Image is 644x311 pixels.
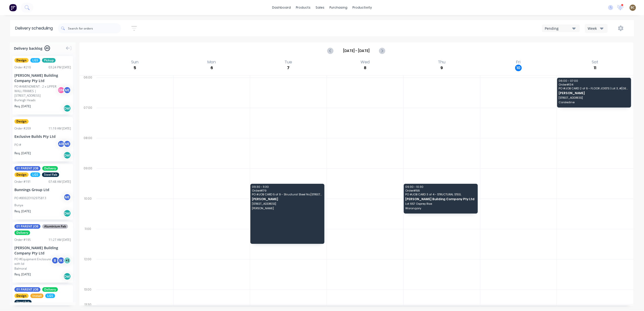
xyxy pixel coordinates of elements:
[14,257,53,266] div: PO #Equipment Enclosure with lid
[79,287,97,302] div: 13:00
[14,46,42,51] span: Delivery backlog
[206,60,217,65] div: Mon
[592,65,599,71] div: 11
[14,196,46,200] div: PO #8092D102975813
[79,105,97,135] div: 07:00
[14,287,40,292] span: 01 PARENT JOB
[559,83,629,86] span: Order # 134
[590,60,600,65] div: Sat
[79,256,97,287] div: 12:00
[30,172,40,177] span: LGS
[63,105,71,112] div: Del
[14,65,31,70] div: Order # 210
[44,45,50,51] span: 46
[14,230,30,235] span: Delivery
[9,4,17,11] img: Factory
[63,151,71,159] div: Del
[14,166,40,171] span: 01 PARENT JOB
[57,140,65,148] div: A B
[559,79,629,82] span: 06:00 - 07:00
[42,287,58,292] span: Delivery
[270,4,293,11] a: dashboard
[405,202,476,205] span: Lot 657 Osprey Rise
[14,134,71,139] div: Exclusive Builds Pty Ltd
[63,210,71,217] div: Del
[30,58,40,63] span: LGS
[542,24,580,32] button: Pending
[293,4,313,11] div: products
[14,126,31,131] div: Order # 209
[327,4,350,11] div: purchasing
[14,179,31,184] div: Order # 191
[252,189,322,192] span: Order # 179
[49,126,71,131] div: 11:19 AM [DATE]
[559,91,629,95] span: [PERSON_NAME]
[42,58,56,63] span: Pickup
[14,84,59,98] div: PO #AMENDMENT - 2 x UPPER WALL FRAMES | [STREET_ADDRESS]
[252,185,322,188] span: 09:30 - 11:30
[14,300,32,304] span: Steel Fab
[14,272,31,277] span: Req. [DATE]
[79,226,97,256] div: 11:00
[14,151,31,155] span: Req. [DATE]
[252,202,322,205] span: [STREET_ADDRESS]
[14,209,31,214] span: Req. [DATE]
[79,196,97,226] div: 10:00
[68,23,121,33] input: Search for orders
[252,197,322,201] span: [PERSON_NAME]
[14,98,71,102] div: Burleigh Heads
[559,87,629,90] span: PO # JOB CARD 2 of 6 - FLOOR JOISTS | Lot 3, #[GEOGRAPHIC_DATA]
[51,257,59,264] div: B
[14,172,29,177] span: Design
[252,207,322,210] span: [PERSON_NAME]
[405,189,476,192] span: Order # 156
[14,58,29,63] span: Design
[350,4,374,11] div: productivity
[585,24,608,33] button: Week
[437,60,447,65] div: Thu
[63,86,71,94] div: M E
[439,65,445,71] div: 9
[14,245,71,256] div: [PERSON_NAME] Building Company Pty Ltd
[79,302,97,308] div: 13:30
[545,26,572,31] div: Pending
[559,101,629,104] span: Carsledine
[63,257,71,264] div: + 1
[313,4,327,11] div: sales
[14,187,71,192] div: Bunnings Group Ltd
[405,185,476,188] span: 09:30 - 10:30
[79,165,97,196] div: 09:00
[14,224,40,229] span: 01 PARENT JOB
[10,20,58,36] div: Delivery scheduling
[79,135,97,165] div: 08:00
[283,60,294,65] div: Tue
[359,60,371,65] div: Wed
[14,238,31,242] div: Order # 195
[42,166,58,171] span: Delivery
[42,224,68,229] span: Aluminium Fab
[14,119,29,124] span: Design
[42,172,59,177] span: Steel Fab
[49,65,71,70] div: 03:24 PM [DATE]
[57,86,65,94] div: D N
[14,203,71,208] div: Bunya
[559,96,629,99] span: [STREET_ADDRESS]
[14,143,21,147] div: PO #
[588,26,602,31] div: Week
[405,193,476,196] span: PO # JOB CARD 3 of 4 - STRUCTURAL STEEL
[362,65,368,71] div: 8
[63,273,71,280] div: Del
[49,238,71,242] div: 11:27 AM [DATE]
[515,65,522,71] div: 10
[130,60,140,65] div: Sun
[14,266,71,271] div: Balmoral
[49,179,71,184] div: 07:48 AM [DATE]
[132,65,138,71] div: 5
[45,294,55,298] span: LGS
[252,193,322,196] span: PO # JOB CARD 5 of 9 - Structural Steel No.[STREET_ADDRESS]
[208,65,215,71] div: 6
[285,65,292,71] div: 7
[14,104,31,109] span: Req. [DATE]
[63,140,71,148] div: M E
[63,193,71,201] div: M E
